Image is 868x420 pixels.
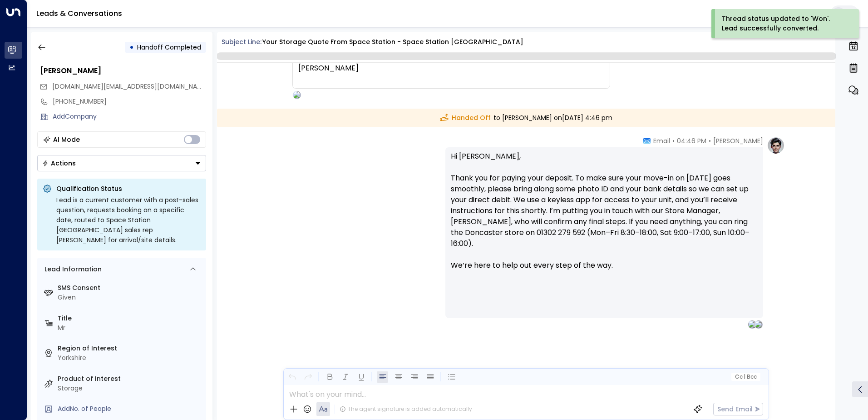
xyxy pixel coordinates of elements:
div: Lead is a current customer with a post-sales question, requests booking on a specific date, route... [56,195,201,245]
div: AddNo. of People [58,404,202,414]
div: Your storage quote from Space Station - Space Station [GEOGRAPHIC_DATA] [262,37,523,47]
p: Hi [PERSON_NAME], Thank you for paying your deposit. To make sure your move-in on [DATE] goes smo... [451,151,758,282]
button: Cc|Bcc [731,373,760,381]
span: • [709,136,711,145]
span: Handoff Completed [137,43,201,52]
span: Email [653,136,670,145]
img: MATT [748,320,756,329]
div: The agent signature is added automatically [340,405,472,413]
label: SMS Consent [58,283,202,293]
button: Actions [37,155,206,171]
img: SARAH SCOTT [755,320,763,329]
div: Yorkshire [58,353,202,363]
span: matt.prime@gmail.com [52,82,206,91]
div: Actions [42,159,76,167]
div: [PHONE_NUMBER] [53,97,206,106]
span: [DOMAIN_NAME][EMAIL_ADDRESS][DOMAIN_NAME] [52,82,208,91]
div: Storage [58,384,202,393]
button: Undo [286,371,298,383]
button: Redo [302,371,314,383]
div: • [129,39,134,55]
div: Button group with a nested menu [37,155,206,171]
label: Title [58,314,202,323]
div: [PERSON_NAME] [40,65,206,76]
div: Lead Information [41,265,102,274]
p: Qualification Status [56,184,201,193]
a: Leads & Conversations [36,8,122,19]
div: AddCompany [53,112,206,121]
img: profile-logo.png [767,136,785,155]
span: [PERSON_NAME] [713,136,763,145]
span: | [744,374,745,380]
div: Mr [58,323,202,333]
span: Handed Off [440,113,491,123]
span: Cc Bcc [735,374,756,380]
div: Thread status updated to 'Won'. Lead successfully converted. [722,14,847,33]
span: 04:46 PM [677,136,706,145]
img: OLIVIA PARKER [293,91,301,99]
label: Product of Interest [58,374,202,384]
label: Region of Interest [58,344,202,353]
div: [PERSON_NAME] [298,63,604,74]
div: Given [58,293,202,302]
span: • [672,136,675,145]
span: Subject Line: [222,37,261,46]
div: to [PERSON_NAME] on [DATE] 4:46 pm [217,109,836,127]
div: AI Mode [53,135,80,144]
